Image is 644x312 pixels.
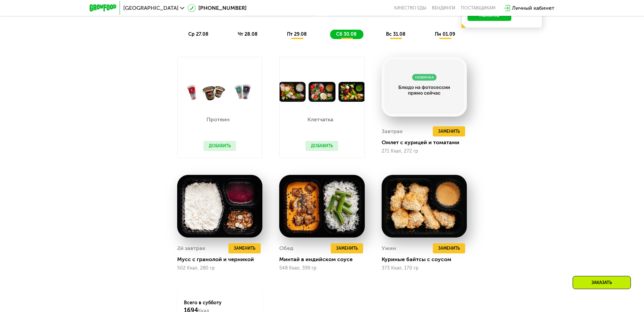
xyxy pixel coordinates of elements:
div: 502 Ккал, 280 гр [177,266,262,271]
div: Личный кабинет [512,4,554,12]
span: пт 29.08 [287,31,307,37]
div: поставщикам [461,5,495,11]
div: Мусс с гранолой и черникой [177,256,268,263]
button: Заменить [433,126,465,136]
div: 271 Ккал, 272 гр [382,149,467,154]
div: 2й завтрак [177,243,205,253]
span: пн 01.09 [435,31,455,37]
p: Клетчатка [305,117,335,122]
span: Заменить [438,128,460,135]
span: чт 28.08 [238,31,258,37]
div: 373 Ккал, 170 гр [382,266,467,271]
a: Качество еды [394,5,426,11]
button: Заменить [228,243,261,253]
div: 548 Ккал, 399 гр [279,266,364,271]
span: ср 27.08 [188,31,208,37]
span: Заменить [234,245,255,252]
div: Куриные байтсы с соусом [382,256,472,263]
div: Минтай в индийском соусе [279,256,370,263]
a: Вендинги [432,5,455,11]
span: сб 30.08 [336,31,357,37]
p: Протеин [203,117,233,122]
div: Омлет с курицей и томатами [382,139,472,146]
button: Добавить [305,141,338,151]
span: Заменить [336,245,358,252]
div: Завтрак [382,126,403,136]
span: [GEOGRAPHIC_DATA] [123,5,179,11]
span: Заменить [438,245,460,252]
div: Обед [279,243,293,253]
button: Заменить [331,243,363,253]
button: Заменить [433,243,465,253]
button: Добавить [203,141,236,151]
a: [PHONE_NUMBER] [188,4,247,12]
div: Заказать [573,276,631,289]
span: вс 31.08 [386,31,406,37]
div: Ужин [382,243,396,253]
